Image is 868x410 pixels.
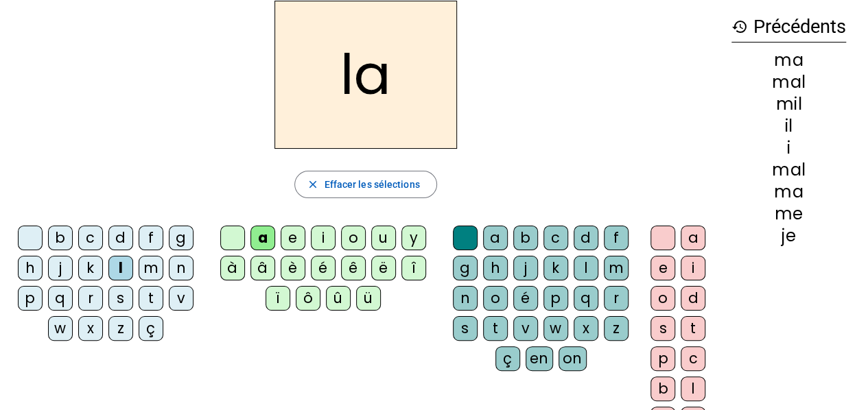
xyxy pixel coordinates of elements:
div: en [526,346,553,371]
div: m [604,256,629,280]
div: h [483,256,508,280]
div: n [453,286,478,311]
div: o [341,226,366,250]
div: e [281,226,305,250]
div: s [108,286,133,311]
div: l [681,376,705,401]
div: b [48,226,73,250]
div: r [78,286,103,311]
div: z [108,316,133,341]
div: q [48,286,73,311]
div: l [574,256,598,280]
div: r [604,286,629,311]
div: p [543,286,568,311]
div: t [483,316,508,341]
div: t [681,316,705,341]
div: ç [139,316,163,341]
div: c [681,346,705,371]
div: mal [731,162,846,178]
div: d [108,226,133,250]
div: é [513,286,538,311]
div: l [108,256,133,280]
div: il [731,118,846,134]
div: mal [731,74,846,91]
div: me [731,206,846,222]
div: ô [296,286,320,311]
div: g [453,256,478,280]
div: w [543,316,568,341]
div: p [18,286,43,311]
div: h [18,256,43,280]
div: i [731,140,846,156]
div: a [681,226,705,250]
div: o [483,286,508,311]
div: ma [731,184,846,200]
div: s [650,316,675,341]
div: q [574,286,598,311]
div: o [650,286,675,311]
div: è [281,256,305,280]
div: mil [731,96,846,112]
mat-icon: history [731,19,748,35]
div: x [78,316,103,341]
div: é [311,256,336,280]
div: je [731,228,846,244]
div: a [483,226,508,250]
h2: la [274,1,457,149]
div: z [604,316,629,341]
div: j [513,256,538,280]
div: à [220,256,245,280]
div: g [169,226,193,250]
div: on [559,346,587,371]
div: k [543,256,568,280]
div: n [169,256,193,280]
div: ü [356,286,381,311]
div: c [78,226,103,250]
div: ma [731,52,846,69]
div: x [574,316,598,341]
div: â [250,256,275,280]
div: d [681,286,705,311]
div: u [371,226,396,250]
div: f [604,226,629,250]
div: p [650,346,675,371]
div: î [401,256,426,280]
div: û [326,286,351,311]
span: Effacer les sélections [324,176,419,193]
div: ê [341,256,366,280]
div: v [513,316,538,341]
div: k [78,256,103,280]
h3: Précédents [731,12,846,43]
div: t [139,286,163,311]
div: w [48,316,73,341]
div: c [543,226,568,250]
div: j [48,256,73,280]
div: ë [371,256,396,280]
div: y [401,226,426,250]
div: ç [495,346,520,371]
div: e [650,256,675,280]
div: d [574,226,598,250]
div: m [139,256,163,280]
div: v [169,286,193,311]
div: f [139,226,163,250]
div: i [681,256,705,280]
mat-icon: close [306,178,318,191]
button: Effacer les sélections [294,171,436,198]
div: b [650,376,675,401]
div: s [453,316,478,341]
div: b [513,226,538,250]
div: a [250,226,275,250]
div: ï [266,286,290,311]
div: i [311,226,336,250]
